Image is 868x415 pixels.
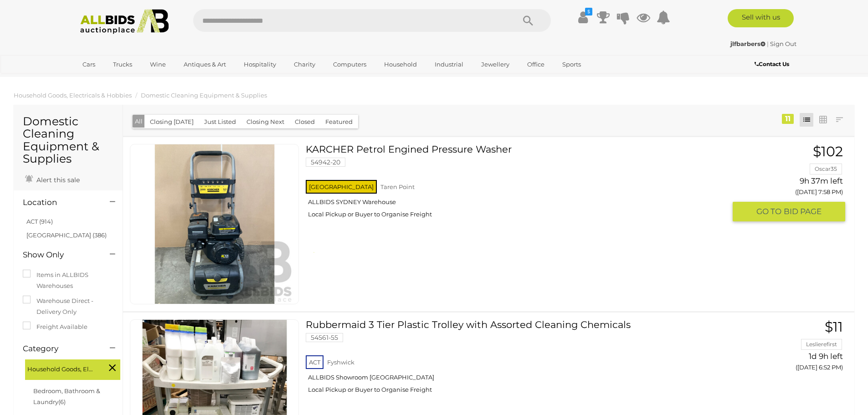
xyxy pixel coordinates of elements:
strong: jlfbarbers [730,40,765,47]
a: $102 Oscar35 9h 37m left ([DATE] 7:58 PM) GO TOBID PAGE [740,144,845,222]
button: Featured [320,115,358,129]
button: Closed [289,115,320,129]
span: $11 [825,318,843,335]
button: Closing Next [241,115,290,129]
img: Allbids.com.au [75,9,174,34]
a: ACT (914) [26,218,53,225]
span: | [767,40,769,47]
button: GO TOBID PAGE [733,202,845,221]
h4: Location [23,198,96,207]
a: Alert this sale [23,172,82,186]
button: Closing [DATE] [144,115,199,129]
button: Just Listed [199,115,241,129]
a: $11 Leslierefirst 1d 9h left ([DATE] 6:52 PM) [740,319,845,376]
h1: Domestic Cleaning Equipment & Supplies [23,115,113,165]
a: Industrial [429,57,469,72]
a: Cars [77,57,101,72]
a: Household [378,57,423,72]
a: Sports [556,57,587,72]
span: $102 [813,143,843,160]
a: Sell with us [728,9,794,27]
span: (6) [58,398,66,405]
span: GO TO [756,206,784,217]
a: Antiques & Art [178,57,232,72]
a: Computers [327,57,372,72]
a: Office [521,57,550,72]
h4: Category [23,344,96,353]
a: Charity [288,57,321,72]
a: [GEOGRAPHIC_DATA] (386) [26,231,107,239]
a: Jewellery [475,57,515,72]
a: Household Goods, Electricals & Hobbies [14,92,132,99]
span: Alert this sale [34,176,80,184]
a: [GEOGRAPHIC_DATA] [77,72,153,87]
button: All [133,115,145,128]
a: KARCHER Petrol Engined Pressure Washer 54942-20 [GEOGRAPHIC_DATA] Taren Point ALLBIDS SYDNEY Ware... [313,144,725,225]
h4: Show Only [23,251,96,259]
label: Items in ALLBIDS Warehouses [23,270,113,291]
label: Freight Available [23,322,87,332]
a: Domestic Cleaning Equipment & Supplies [141,92,267,99]
a: Bedroom, Bathroom & Laundry(6) [33,387,100,405]
span: Household Goods, Electricals & Hobbies [27,362,96,374]
a: $ [576,9,590,26]
b: Contact Us [755,61,789,67]
a: jlfbarbers [730,40,767,47]
div: 11 [782,114,794,124]
a: Hospitality [238,57,282,72]
a: Rubbermaid 3 Tier Plastic Trolley with Assorted Cleaning Chemicals 54561-55 ACT Fyshwick ALLBIDS ... [313,319,725,400]
label: Warehouse Direct - Delivery Only [23,296,113,317]
span: BID PAGE [784,206,822,217]
img: 54942-20a.jpeg [135,144,294,304]
a: Wine [144,57,172,72]
a: Sign Out [770,40,796,47]
a: Contact Us [755,59,791,69]
i: $ [585,8,592,15]
a: Trucks [107,57,138,72]
button: Search [505,9,551,32]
